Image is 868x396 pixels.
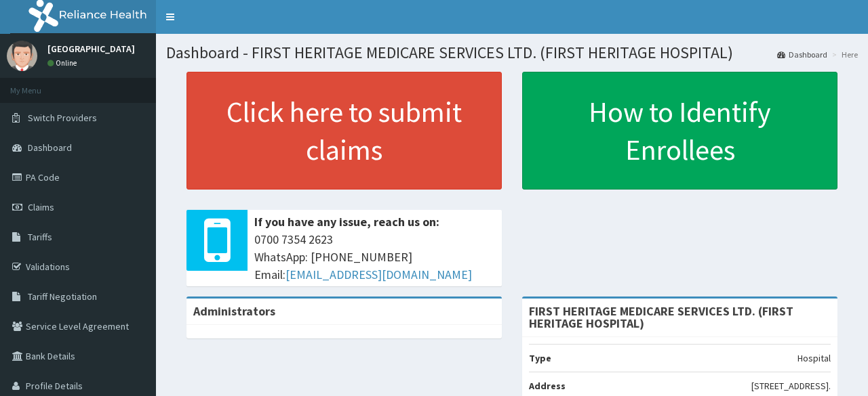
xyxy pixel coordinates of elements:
img: User Image [7,41,37,71]
h1: Dashboard - FIRST HERITAGE MEDICARE SERVICES LTD. (FIRST HERITAGE HOSPITAL) [166,44,858,62]
span: 0700 7354 2623 WhatsApp: [PHONE_NUMBER] Email: [254,231,495,283]
a: [EMAIL_ADDRESS][DOMAIN_NAME] [285,267,472,282]
p: Hospital [797,351,831,365]
span: Tariffs [28,231,52,243]
b: If you have any issue, reach us on: [254,214,439,229]
li: Here [829,49,858,60]
a: Online [47,58,80,68]
p: [GEOGRAPHIC_DATA] [47,44,135,53]
span: Claims [28,201,54,213]
span: Dashboard [28,141,72,154]
strong: FIRST HERITAGE MEDICARE SERVICES LTD. (FIRST HERITAGE HOSPITAL) [529,303,793,331]
span: Switch Providers [28,112,97,124]
a: How to Identify Enrollees [522,72,837,190]
b: Type [529,352,551,364]
b: Address [529,380,566,392]
b: Administrators [193,303,275,319]
a: Click here to submit claims [186,72,502,190]
a: Dashboard [777,49,827,60]
span: Tariff Negotiation [28,290,97,303]
p: [STREET_ADDRESS]. [751,379,831,393]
